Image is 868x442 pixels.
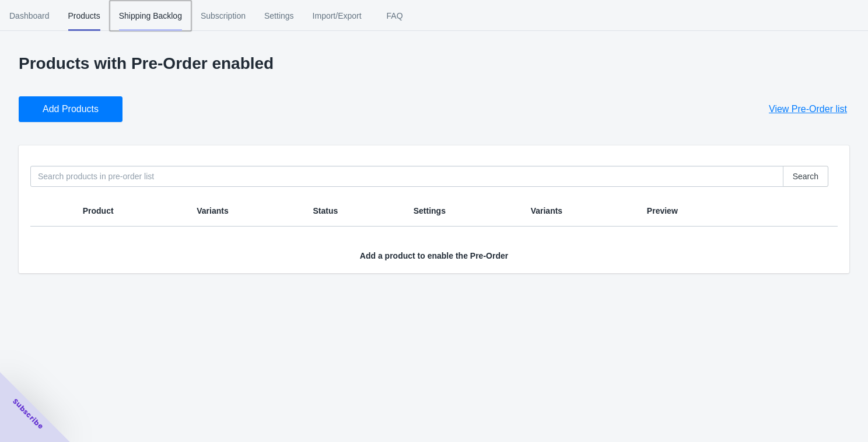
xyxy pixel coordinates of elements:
input: Search products in pre-order list [30,166,783,187]
span: Dashboard [9,1,50,31]
span: Variants [531,206,562,215]
button: View Pre-Order list [755,96,861,122]
span: Settings [414,206,446,215]
span: Product [83,206,114,215]
span: Preview [647,206,678,215]
p: Products with Pre-Order enabled [19,54,849,73]
span: Variants [197,206,228,215]
span: Shipping Backlog [119,1,182,31]
span: Settings [264,1,294,31]
span: Search [793,172,818,181]
span: Import/Export [313,1,362,31]
span: Subscribe [10,396,45,431]
span: Subscription [201,1,246,31]
span: Products [68,1,100,31]
span: FAQ [380,1,409,31]
span: Add a product to enable the Pre-Order [360,251,508,260]
span: Add Products [43,103,99,115]
span: View Pre-Order list [769,103,847,115]
button: Add Products [19,96,123,122]
button: Search [783,166,828,187]
span: Status [313,206,338,215]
